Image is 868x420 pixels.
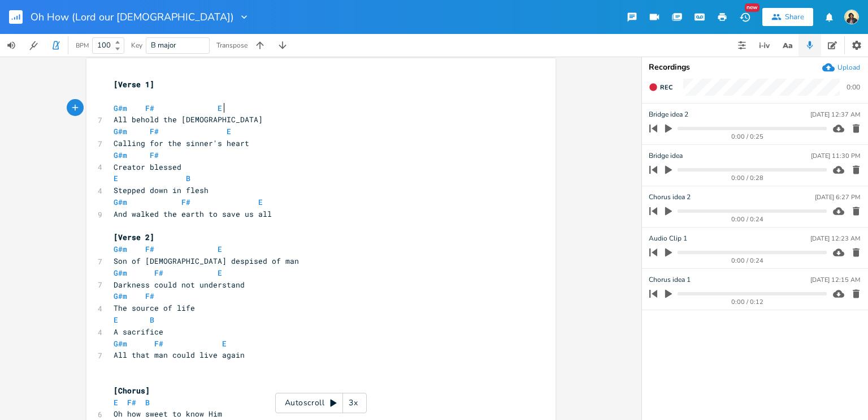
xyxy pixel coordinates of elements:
[114,256,299,266] span: Son of [DEMOGRAPHIC_DATA] despised of man
[127,397,136,408] span: F#
[644,78,677,96] button: Rec
[114,197,127,207] span: G#m
[810,112,860,118] div: [DATE] 12:37 AM
[114,126,127,136] span: G#m
[762,8,813,26] button: Share
[114,173,118,183] span: E
[145,291,154,301] span: F#
[145,397,150,408] span: B
[649,275,691,285] span: Chorus idea 1
[114,114,263,125] span: All behold the [DEMOGRAPHIC_DATA]
[669,175,827,181] div: 0:00 / 0:28
[114,232,154,242] span: [Verse 2]
[114,397,118,408] span: E
[114,385,150,396] span: [Chorus]
[218,268,222,278] span: E
[114,209,272,219] span: And walked the earth to save us all
[114,244,127,254] span: G#m
[649,63,861,71] div: Recordings
[114,185,209,195] span: Stepped down in flesh
[114,150,127,160] span: G#m
[815,194,860,200] div: [DATE] 6:27 PM
[150,150,159,160] span: F#
[649,233,687,244] span: Audio Clip 1
[669,134,827,140] div: 0:00 / 0:25
[114,280,245,290] span: Darkness could not understand
[734,7,756,27] button: New
[343,393,363,413] div: 3x
[822,61,860,74] button: Upload
[785,12,804,22] div: Share
[649,109,688,120] span: Bridge idea 2
[181,197,190,207] span: F#
[218,244,222,254] span: E
[145,103,154,113] span: F#
[114,291,127,301] span: G#m
[114,268,127,278] span: G#m
[114,338,127,349] span: G#m
[114,103,127,113] span: G#m
[669,258,827,264] div: 0:00 / 0:24
[150,126,159,136] span: F#
[275,393,367,413] div: Autoscroll
[745,3,759,12] div: New
[847,84,860,91] div: 0:00
[837,63,860,72] div: Upload
[151,40,176,50] span: B major
[150,315,154,325] span: B
[811,153,860,159] div: [DATE] 11:30 PM
[844,10,859,24] img: Sandy Amoakohene
[154,338,163,349] span: F#
[649,151,683,161] span: Bridge idea
[114,315,118,325] span: E
[114,79,154,89] span: [Verse 1]
[660,83,672,92] span: Rec
[154,268,163,278] span: F#
[114,350,245,360] span: All that man could live again
[114,327,163,337] span: A sacrifice
[114,303,195,313] span: The source of life
[649,192,691,203] span: Chorus idea 2
[186,173,190,183] span: B
[216,42,248,49] div: Transpose
[114,138,249,148] span: Calling for the sinner's heart
[258,197,263,207] span: E
[131,42,142,49] div: Key
[227,126,231,136] span: E
[222,338,227,349] span: E
[76,42,89,49] div: BPM
[669,216,827,222] div: 0:00 / 0:24
[810,235,860,242] div: [DATE] 12:23 AM
[31,12,234,22] span: Oh How (Lord our [DEMOGRAPHIC_DATA])
[669,299,827,305] div: 0:00 / 0:12
[810,277,860,283] div: [DATE] 12:15 AM
[218,103,222,113] span: E
[114,162,181,172] span: Creator blessed
[145,244,154,254] span: F#
[114,409,222,419] span: Oh how sweet to know Him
